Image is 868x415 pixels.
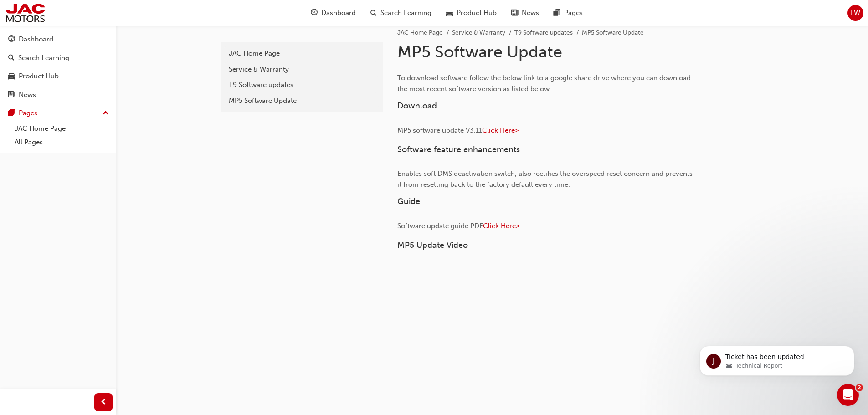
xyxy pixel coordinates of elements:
[19,71,59,82] div: Product Hub
[452,29,505,36] a: Service & Warranty
[229,48,375,59] div: JAC Home Page
[482,126,519,134] a: Click Here>
[19,90,36,100] div: News
[397,29,443,36] a: JAC Home Page
[4,68,113,85] a: Product Hub
[514,29,573,36] a: T9 Software updates
[856,384,863,391] span: 2
[457,8,497,18] span: Product Hub
[5,3,46,23] img: jac-portal
[380,8,431,18] span: Search Learning
[370,7,377,19] span: search-icon
[18,53,69,63] div: Search Learning
[8,91,15,99] span: news-icon
[439,4,504,22] a: car-iconProduct Hub
[224,93,379,109] a: MP5 Software Update
[224,46,379,61] a: JAC Home Page
[19,108,37,118] div: Pages
[4,31,113,48] a: Dashboard
[397,74,693,93] span: To download software follow the below link to a google share drive where you can download the mos...
[8,36,15,44] span: guage-icon
[224,61,379,77] a: Service & Warranty
[229,64,375,75] div: Service & Warranty
[8,72,15,81] span: car-icon
[582,28,644,38] li: MP5 Software Update
[446,7,453,19] span: car-icon
[837,384,859,406] iframe: Intercom live chat
[397,126,482,134] span: MP5 software update V3.11
[564,8,583,18] span: Pages
[4,105,113,122] button: Pages
[11,135,113,149] a: All Pages
[851,8,860,18] span: LW
[8,54,15,62] span: search-icon
[303,4,363,22] a: guage-iconDashboard
[321,8,356,18] span: Dashboard
[397,196,420,206] span: Guide
[19,34,53,45] div: Dashboard
[504,4,546,22] a: news-iconNews
[229,80,375,90] div: T9 Software updates
[686,327,868,390] iframe: Intercom notifications message
[554,7,560,19] span: pages-icon
[483,222,519,230] a: Click Here>
[4,29,113,105] button: DashboardSearch LearningProduct HubNews
[229,96,375,106] div: MP5 Software Update
[397,144,520,154] span: Software feature enhancements
[397,169,694,189] span: Enables soft DMS deactivation switch, also rectifies the overspeed reset concern and prevents it ...
[397,222,483,230] span: Software update guide PDF
[546,4,590,22] a: pages-iconPages
[11,122,113,136] a: JAC Home Page
[511,7,518,19] span: news-icon
[4,50,113,67] a: Search Learning
[224,77,379,93] a: T9 Software updates
[100,397,107,408] span: prev-icon
[4,87,113,103] a: News
[311,7,318,19] span: guage-icon
[363,4,439,22] a: search-iconSearch Learning
[397,240,468,250] span: MP5 Update Video
[847,5,863,21] button: LW
[397,101,437,111] span: Download
[103,108,109,119] span: up-icon
[397,42,696,62] h1: MP5 Software Update
[522,8,539,18] span: News
[8,109,15,118] span: pages-icon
